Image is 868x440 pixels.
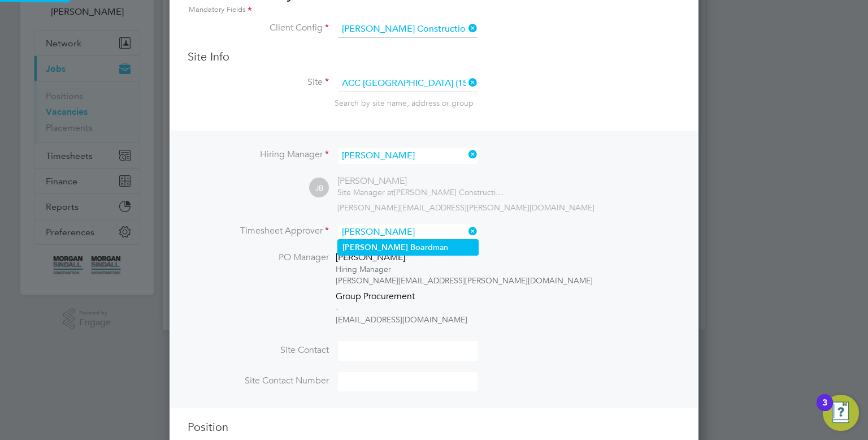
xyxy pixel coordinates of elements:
div: Mandatory Fields [188,4,680,16]
div: Hiring Manager [336,264,593,275]
b: [PERSON_NAME] [342,243,408,252]
label: Site Contact [188,344,329,356]
div: [PERSON_NAME][EMAIL_ADDRESS][PERSON_NAME][DOMAIN_NAME] [336,275,593,286]
div: [PERSON_NAME] [337,175,507,187]
div: [PERSON_NAME] Construction & Infrastructure Ltd [337,187,507,197]
div: 3 [822,403,827,417]
span: [PERSON_NAME][EMAIL_ADDRESS][PERSON_NAME][DOMAIN_NAME] [337,202,594,213]
b: Boa [410,243,425,252]
label: Hiring Manager [188,149,329,161]
input: Search for... [338,224,478,240]
label: Site Contact Number [188,375,329,387]
span: JB [309,178,329,198]
h3: Site Info [188,49,680,64]
span: Site Manager at [337,187,394,197]
div: [EMAIL_ADDRESS][DOMAIN_NAME] [336,314,593,325]
span: Group Procurement [336,291,415,302]
label: PO Manager [188,252,329,264]
input: Search for... [338,21,478,38]
button: Open Resource Center, 3 new notifications [823,395,859,431]
div: - [336,303,593,314]
h3: Position [188,420,680,434]
label: Timesheet Approver [188,225,329,237]
input: Search for... [338,75,478,92]
li: rdman [338,240,478,255]
label: Client Config [188,22,329,34]
label: Site [188,76,329,88]
input: Search for... [338,148,478,164]
span: Search by site name, address or group [335,98,474,108]
span: [PERSON_NAME] [336,252,405,263]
